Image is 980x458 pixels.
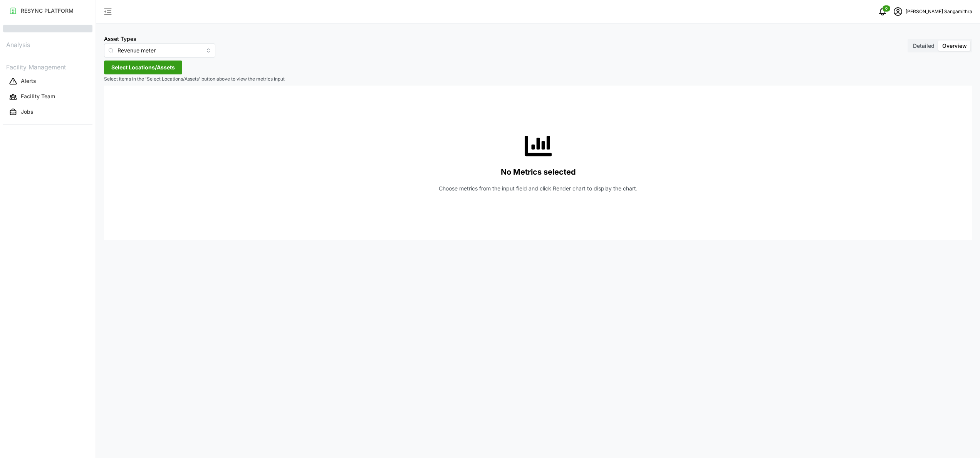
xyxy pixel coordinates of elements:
[3,105,92,119] button: Jobs
[111,61,175,74] span: Select Locations/Assets
[3,4,92,18] button: RESYNC PLATFORM
[942,42,967,49] span: Overview
[885,6,888,11] span: 0
[3,74,92,89] a: Alerts
[21,108,34,116] p: Jobs
[21,93,55,100] p: Facility Team
[21,7,74,15] p: RESYNC PLATFORM
[501,166,576,178] p: No Metrics selected
[3,3,92,19] a: RESYNC PLATFORM
[104,61,182,74] button: Select Locations/Assets
[104,35,136,43] label: Asset Types
[890,4,906,19] button: schedule
[3,61,92,72] p: Facility Management
[913,42,935,49] span: Detailed
[3,39,92,50] p: Analysis
[3,104,92,120] a: Jobs
[3,74,92,88] button: Alerts
[21,77,36,85] p: Alerts
[439,185,638,192] p: Choose metrics from the input field and click Render chart to display the chart.
[875,4,890,19] button: notifications
[3,89,92,104] a: Facility Team
[104,76,972,83] p: Select items in the 'Select Locations/Assets' button above to view the metrics input
[3,90,92,104] button: Facility Team
[906,8,972,15] p: [PERSON_NAME] Sangamithra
